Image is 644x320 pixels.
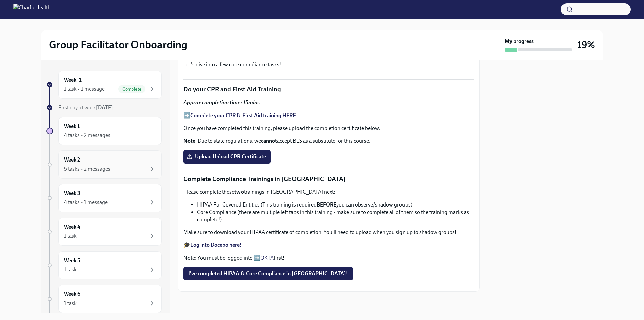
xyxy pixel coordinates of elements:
[261,138,277,144] strong: cannot
[64,266,77,273] div: 1 task
[183,137,474,145] p: : Due to state regulations, we accept BLS as a substitute for this course.
[64,257,80,264] h6: Week 5
[96,104,113,111] strong: [DATE]
[64,85,105,93] div: 1 task • 1 message
[46,71,162,99] a: Week -11 task • 1 messageComplete
[190,242,242,248] a: Log into Docebo here!
[64,123,80,130] h6: Week 1
[46,117,162,145] a: Week 14 tasks • 2 messages
[183,254,474,262] p: Note: You must be logged into ➡️ first!
[183,241,474,249] p: 🎓
[190,112,296,119] a: Complete your CPR & First Aid training HERE
[183,125,474,132] p: Once you have completed this training, please upload the completion certificate below.
[505,38,534,45] strong: My progress
[183,61,474,68] p: Let's dive into a few core compliance tasks!
[46,218,162,246] a: Week 41 task
[64,76,82,84] h6: Week -1
[577,39,595,51] h3: 19%
[183,267,353,280] button: I've completed HIPAA & Core Compliance in [GEOGRAPHIC_DATA]!
[188,270,348,277] span: I've completed HIPAA & Core Compliance in [GEOGRAPHIC_DATA]!
[183,229,474,236] p: Make sure to download your HIPAA certificate of completion. You'll need to upload when you sign u...
[64,232,77,240] div: 1 task
[46,150,162,179] a: Week 25 tasks • 2 messages
[64,290,80,298] h6: Week 6
[64,165,110,173] div: 5 tasks • 2 messages
[183,99,260,106] strong: Approx completion time: 15mins
[46,285,162,313] a: Week 61 task
[46,184,162,212] a: Week 34 tasks • 1 message
[183,188,474,196] p: Please complete these trainings in [GEOGRAPHIC_DATA] next:
[64,300,77,307] div: 1 task
[58,104,113,111] span: First day at work
[188,153,266,160] span: Upload Upload CPR Certificate
[64,156,80,164] h6: Week 2
[118,87,145,92] span: Complete
[46,104,162,111] a: First day at work[DATE]
[183,150,271,164] label: Upload Upload CPR Certificate
[183,85,474,94] p: Do your CPR and First Aid Training
[64,190,80,197] h6: Week 3
[260,255,274,261] a: OKTA
[197,201,474,209] li: HIPAA For Covered Entities (This training is required you can observe/shadow groups)
[317,201,336,208] strong: BEFORE
[64,132,110,139] div: 4 tasks • 2 messages
[64,199,108,206] div: 4 tasks • 1 message
[234,189,244,195] strong: two
[183,112,474,119] p: ➡️
[197,209,474,223] li: Core Compliance (there are multiple left tabs in this training - make sure to complete all of the...
[183,138,195,144] strong: Note
[64,223,80,231] h6: Week 4
[183,175,474,183] p: Complete Compliance Trainings in [GEOGRAPHIC_DATA]
[49,38,187,51] h2: Group Facilitator Onboarding
[13,4,51,15] img: CharlieHealth
[46,251,162,279] a: Week 51 task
